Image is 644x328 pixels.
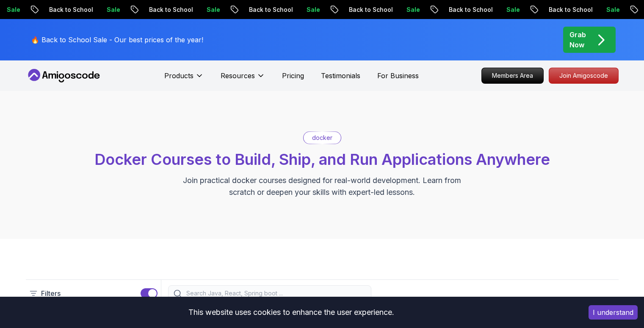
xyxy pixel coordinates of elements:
p: Sale [200,5,227,14]
a: Join Amigoscode [549,68,619,84]
p: 🔥 Back to School Sale - Our best prices of the year! [31,35,203,45]
p: Join Amigoscode [549,68,618,83]
p: Back to School [542,5,600,14]
p: Join practical docker courses designed for real-world development. Learn from scratch or deepen y... [180,175,464,198]
p: Members Area [482,68,543,83]
div: This website uses cookies to enhance the user experience. [6,303,576,322]
input: Search Java, React, Spring boot ... [185,289,366,298]
button: Accept cookies [589,305,638,320]
a: Members Area [481,68,544,84]
span: Docker Courses to Build, Ship, and Run Applications Anywhere [94,150,550,169]
a: Pricing [282,71,304,81]
p: Sale [600,5,627,14]
p: Products [164,71,193,81]
p: Sale [400,5,427,14]
p: Back to School [42,5,100,14]
p: Back to School [342,5,400,14]
p: Sale [500,5,527,14]
p: Sale [300,5,327,14]
a: For Business [377,71,419,81]
p: Filters [41,288,61,298]
p: Back to School [142,5,200,14]
a: Testimonials [321,71,360,81]
button: Resources [221,71,265,87]
p: Back to School [442,5,500,14]
p: Resources [221,71,255,81]
button: Products [164,71,204,87]
p: Sale [100,5,127,14]
p: Back to School [242,5,300,14]
p: docker [312,134,332,142]
p: Grab Now [569,30,586,50]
